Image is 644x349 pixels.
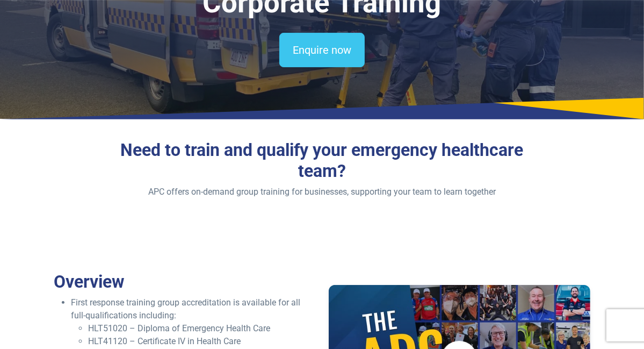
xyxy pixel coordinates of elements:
[99,186,544,198] p: APC offers on-demand group training for businesses, supporting your team to learn together
[99,140,544,181] h2: Need to train and qualify your emergency healthcare team?
[88,322,315,335] li: HLT51020 – Diploma of Emergency Health Care
[279,33,365,67] a: Enquire now
[54,272,315,292] h2: Overview
[88,335,315,348] li: HLT41120 – Certificate IV in Health Care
